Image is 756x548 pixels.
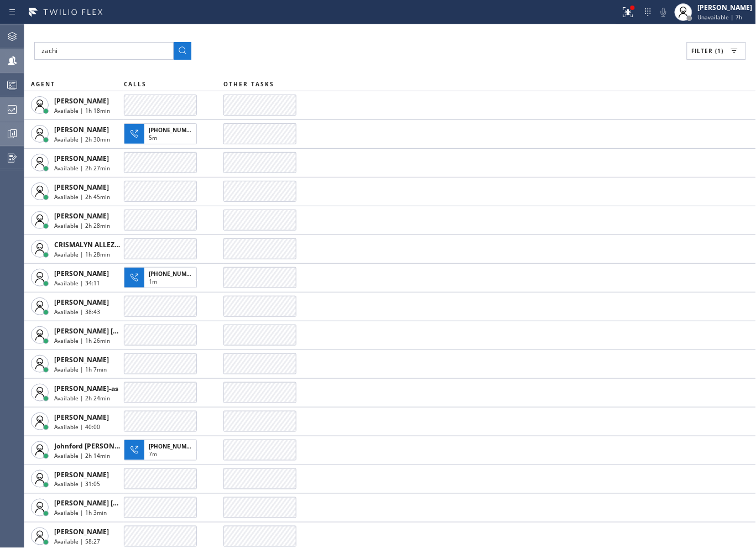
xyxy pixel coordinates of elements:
button: [PHONE_NUMBER]5m [124,120,200,148]
span: Available | 1h 26min [54,337,110,345]
span: 1m [149,278,157,285]
span: 5m [149,134,157,142]
span: CALLS [124,80,147,88]
span: Available | 2h 28min [54,222,110,229]
span: [PERSON_NAME] [54,470,109,479]
span: [PERSON_NAME] [PERSON_NAME] [54,326,165,336]
span: Available | 58:27 [54,538,100,546]
span: Available | 2h 24min [54,394,110,402]
span: [PHONE_NUMBER] [149,442,199,450]
span: [PERSON_NAME] [54,269,109,278]
span: Filter (1) [692,47,724,55]
span: Available | 1h 7min [54,366,107,373]
span: Available | 38:43 [54,308,100,316]
span: Available | 2h 30min [54,135,110,143]
span: Available | 1h 3min [54,509,107,517]
span: [PERSON_NAME] [54,125,109,134]
span: Available | 31:05 [54,481,100,488]
span: [PERSON_NAME] [54,211,109,221]
button: [PHONE_NUMBER]7m [124,436,200,464]
span: Available | 34:11 [54,279,100,287]
span: [PERSON_NAME]-as [54,384,118,393]
span: [PERSON_NAME] [PERSON_NAME] [54,499,165,508]
span: CRISMALYN ALLEZER [54,240,123,249]
span: OTHER TASKS [223,80,274,88]
span: [PERSON_NAME] [54,182,109,192]
span: Available | 1h 18min [54,107,110,114]
span: Unavailable | 7h [698,13,743,21]
button: Mute [656,4,671,20]
span: [PHONE_NUMBER] [149,270,199,278]
span: [PERSON_NAME] [54,355,109,364]
span: 7m [149,450,157,458]
span: [PERSON_NAME] [54,298,109,307]
span: Available | 2h 45min [54,193,110,201]
span: Available | 2h 27min [54,164,110,172]
span: [PERSON_NAME] [54,96,109,106]
span: [PERSON_NAME] [54,413,109,422]
button: Filter (1) [687,42,746,60]
span: Johnford [PERSON_NAME] [54,441,139,451]
span: Available | 2h 14min [54,452,110,460]
span: Available | 40:00 [54,423,100,431]
span: [PHONE_NUMBER] [149,126,199,134]
input: Search Agents [34,42,174,60]
div: [PERSON_NAME] [698,3,753,12]
span: [PERSON_NAME] [54,528,109,537]
span: [PERSON_NAME] [54,154,109,163]
span: AGENT [31,80,55,88]
span: Available | 1h 28min [54,250,110,258]
button: [PHONE_NUMBER]1m [124,264,200,291]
